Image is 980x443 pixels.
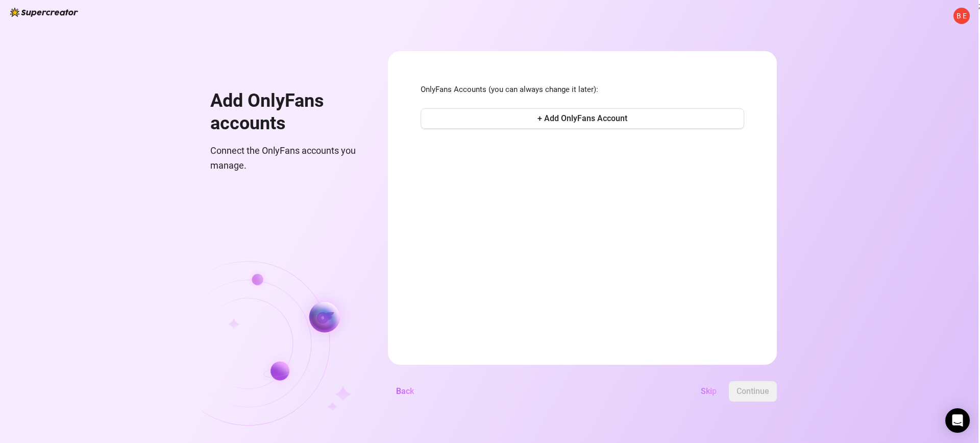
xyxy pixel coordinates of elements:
[537,113,627,123] span: + Add OnlyFans Account
[957,10,967,21] span: B E
[945,408,970,433] div: Open Intercom Messenger
[396,386,414,396] span: Back
[729,381,777,402] button: Continue
[421,84,744,96] span: OnlyFans Accounts (you can always change it later):
[421,108,744,129] button: + Add OnlyFans Account
[701,386,717,396] span: Skip
[388,381,422,402] button: Back
[210,90,363,134] h1: Add OnlyFans accounts
[10,8,78,17] img: logo
[210,144,363,173] span: Connect the OnlyFans accounts you manage.
[693,381,725,402] button: Skip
